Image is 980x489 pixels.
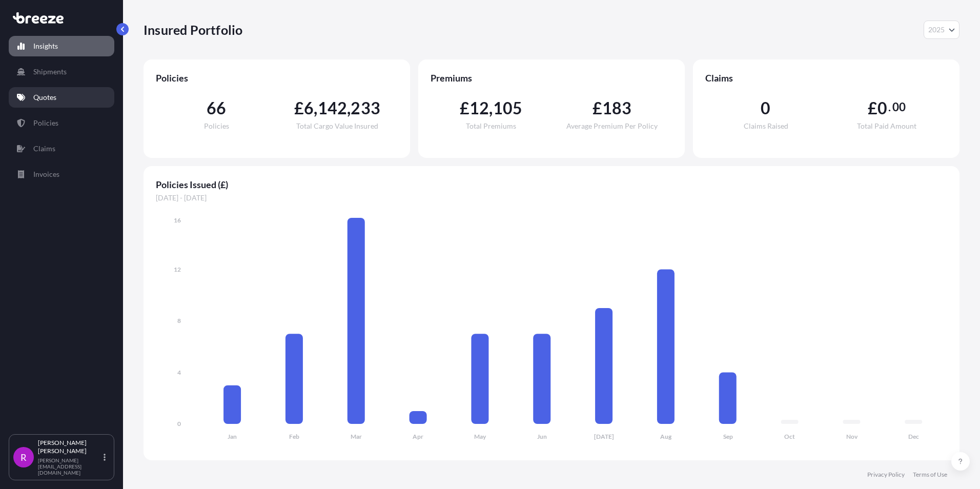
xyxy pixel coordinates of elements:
p: Insured Portfolio [144,22,242,38]
tspan: Feb [289,433,299,440]
span: 105 [493,100,523,116]
a: Privacy Policy [867,471,905,479]
p: Claims [33,144,55,154]
span: 142 [318,100,348,116]
span: 183 [602,100,632,116]
span: 0 [877,100,887,116]
tspan: 16 [174,216,181,224]
span: 2025 [928,25,945,35]
p: Invoices [33,169,59,179]
span: £ [868,100,877,116]
tspan: 8 [177,317,181,324]
tspan: 4 [177,369,181,376]
span: R [21,452,27,462]
span: Policies [156,72,398,84]
span: Policies [204,123,229,130]
a: Invoices [9,164,114,185]
p: Policies [33,118,58,128]
p: Insights [33,41,58,51]
a: Shipments [9,62,114,82]
span: Total Premiums [466,123,516,130]
tspan: May [474,433,486,440]
span: Total Cargo Value Insured [296,123,378,130]
a: Claims [9,138,114,159]
tspan: Aug [660,433,672,440]
a: Policies [9,113,114,133]
a: Terms of Use [913,471,947,479]
span: Total Paid Amount [857,123,916,130]
a: Quotes [9,87,114,108]
span: Claims [705,72,947,84]
span: 0 [761,100,770,116]
tspan: Dec [908,433,919,440]
p: [PERSON_NAME][EMAIL_ADDRESS][DOMAIN_NAME] [38,457,101,476]
tspan: Apr [413,433,423,440]
tspan: Sep [723,433,733,440]
tspan: Nov [846,433,858,440]
span: £ [460,100,469,116]
span: 6 [304,100,314,116]
a: Insights [9,36,114,56]
span: [DATE] - [DATE] [156,193,947,203]
span: , [347,100,351,116]
p: [PERSON_NAME] [PERSON_NAME] [38,439,101,455]
tspan: 0 [177,420,181,427]
span: £ [593,100,602,116]
tspan: Jun [537,433,547,440]
span: 66 [207,100,226,116]
p: Shipments [33,67,67,77]
span: , [314,100,317,116]
span: Average Premium Per Policy [566,123,658,130]
span: £ [294,100,304,116]
span: 12 [469,100,489,116]
tspan: Oct [784,433,795,440]
span: Policies Issued (£) [156,178,947,191]
span: 233 [351,100,380,116]
span: . [888,103,891,111]
span: , [489,100,493,116]
tspan: 12 [174,266,181,273]
tspan: Jan [228,433,237,440]
tspan: Mar [351,433,362,440]
tspan: [DATE] [594,433,614,440]
span: Premiums [431,72,672,84]
p: Quotes [33,92,56,103]
span: Claims Raised [744,123,788,130]
button: Year Selector [924,21,959,39]
span: 00 [892,103,906,111]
